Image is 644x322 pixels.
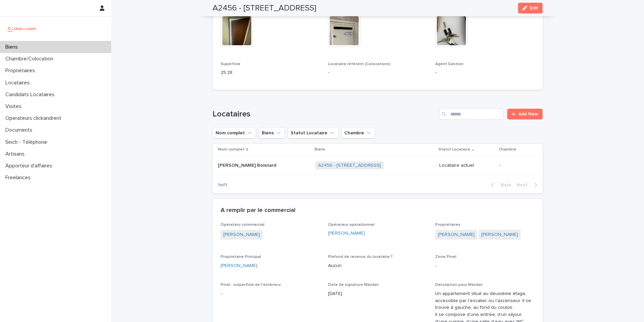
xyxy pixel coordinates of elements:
a: [PERSON_NAME] [223,231,260,238]
p: Freelances [3,175,36,181]
p: Aucun [328,262,427,269]
h2: A remplir par le commercial [221,207,295,214]
img: UCB0brd3T0yccxBKYDjQ [5,22,38,35]
a: [PERSON_NAME] [481,231,518,238]
p: Statut Locataire [439,146,470,153]
p: Apporteur d'affaires [3,163,58,169]
p: Locataires [3,80,35,86]
span: Edit [530,6,538,10]
p: Sinch - Téléphone [3,139,53,145]
p: [DATE] [328,290,427,297]
span: Add New [518,112,538,116]
p: Candidats Locataires [3,91,60,98]
span: Propriétaire Principal [221,255,261,259]
button: Biens [259,128,285,138]
span: Locataire référent (Colocations) [328,62,391,66]
span: Plafond de revenus du locataire ? [328,255,393,259]
span: Date de signature Mandat [328,283,379,287]
h2: A2456 - [STREET_ADDRESS] [213,3,316,13]
p: - [500,163,532,168]
input: Search [439,109,503,119]
span: Opérateur opérationnel [328,223,375,227]
button: Nom complet [213,128,256,138]
p: [PERSON_NAME] Boisnard [218,161,278,168]
button: Chambre [341,128,375,138]
button: Edit [518,3,543,14]
span: Next [517,183,532,187]
a: [PERSON_NAME] [328,230,365,237]
span: Superficie [221,62,240,66]
span: Pinel : surperficie de l'extérieur [221,283,281,287]
p: Nom complet [218,146,245,153]
p: - [221,290,320,297]
p: Operateurs clickandrent [3,115,67,122]
p: Chambre [499,146,516,153]
p: 1 of 1 [213,177,232,193]
button: Back [486,182,514,188]
p: Chambre/Colocation [3,56,59,62]
a: A2456 - [STREET_ADDRESS] [318,163,381,168]
button: Next [514,182,543,188]
span: Back [497,183,511,187]
p: Artisans [3,151,30,157]
p: Locataire actuel [439,163,494,168]
span: Zone Pinel [435,255,456,259]
tr: [PERSON_NAME] Boisnard[PERSON_NAME] Boisnard A2456 - [STREET_ADDRESS] Locataire actuel- [213,156,543,175]
button: Statut Locataire [288,128,339,138]
span: Agent Gestion [435,62,463,66]
span: Propriétaires [435,223,460,227]
p: Biens [3,44,23,50]
p: Propriétaires [3,68,40,74]
p: - [435,262,535,269]
a: [PERSON_NAME] [221,262,257,269]
span: Opérateur commercial [221,223,264,227]
p: Biens [315,146,325,153]
p: Visites [3,103,27,110]
p: 25.28 [221,69,320,76]
a: [PERSON_NAME] [438,231,475,238]
p: - [328,69,427,76]
a: Add New [507,109,543,119]
span: Description pour Mandat [435,283,483,287]
p: - [435,69,535,76]
h1: Locataires [213,109,437,119]
p: Documents [3,127,38,133]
